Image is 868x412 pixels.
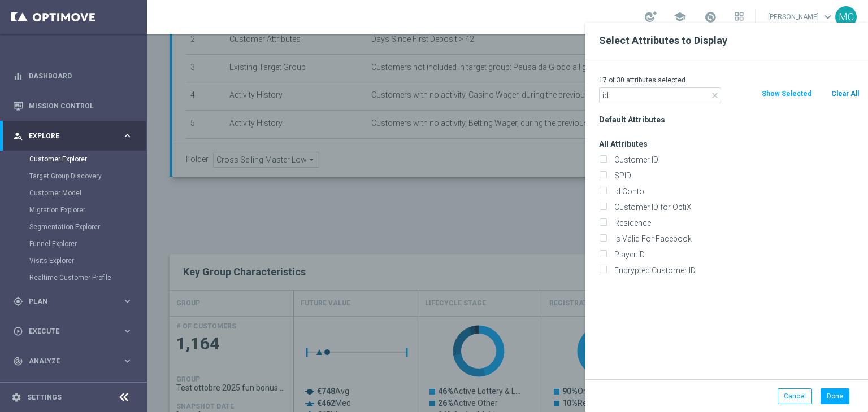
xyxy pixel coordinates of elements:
input: Search [599,87,721,103]
h3: Default Attributes [599,115,860,125]
i: keyboard_arrow_right [122,130,133,141]
button: person_search Explore keyboard_arrow_right [12,132,133,141]
i: settings [11,392,21,402]
label: Id Conto [610,186,860,196]
button: Done [821,388,849,404]
i: close [710,91,719,100]
div: Migration Explorer [29,201,146,218]
button: Mission Control [12,102,133,111]
a: Customer Explorer [29,155,118,164]
button: play_circle_outline Execute keyboard_arrow_right [12,327,133,336]
label: Customer ID for OptiX [610,202,860,212]
div: Funnel Explorer [29,235,146,252]
div: Target Group Discovery [29,168,146,185]
a: Customer Model [29,189,118,198]
span: Execute [29,328,122,335]
div: MC [835,6,857,28]
a: Funnel Explorer [29,239,118,248]
span: Explore [29,133,122,139]
i: keyboard_arrow_right [122,326,133,336]
a: Realtime Customer Profile [29,273,118,282]
a: Visits Explorer [29,256,118,265]
h2: Select Attributes to Display [599,34,854,47]
div: Customer Explorer [29,151,146,168]
button: Show Selected [761,87,813,100]
a: Settings [27,394,62,401]
label: Encrypted Customer ID [610,265,860,275]
div: Explore [13,131,122,141]
div: Segmentation Explorer [29,218,146,235]
i: keyboard_arrow_right [122,356,133,366]
span: Plan [29,298,122,305]
p: 17 of 30 attributes selected [599,76,860,85]
i: keyboard_arrow_right [122,296,133,306]
h3: All Attributes [599,139,860,149]
a: Target Group Discovery [29,172,118,181]
button: track_changes Analyze keyboard_arrow_right [12,357,133,366]
button: Cancel [778,388,812,404]
div: Execute [13,326,122,336]
div: Dashboard [13,61,133,91]
a: [PERSON_NAME]keyboard_arrow_down [767,8,835,25]
i: gps_fixed [13,296,23,306]
a: Segmentation Explorer [29,222,118,231]
a: Mission Control [29,91,133,121]
i: play_circle_outline [13,326,23,336]
label: SPID [610,170,860,181]
button: equalizer Dashboard [12,72,133,81]
a: Migration Explorer [29,205,118,214]
label: Residence [610,218,860,228]
label: Customer ID [610,155,860,165]
div: Realtime Customer Profile [29,269,146,286]
label: Is Valid For Facebook [610,234,860,244]
i: person_search [13,131,23,141]
div: Plan [13,296,122,306]
div: Customer Model [29,185,146,201]
div: Analyze [13,356,122,366]
button: Clear All [830,87,860,100]
div: Visits Explorer [29,252,146,269]
i: track_changes [13,356,23,366]
i: equalizer [13,71,23,81]
label: Player ID [610,249,860,260]
span: school [674,11,686,23]
span: Analyze [29,358,122,365]
div: Mission Control [13,91,133,121]
button: gps_fixed Plan keyboard_arrow_right [12,297,133,306]
span: keyboard_arrow_down [822,11,834,23]
a: Dashboard [29,61,133,91]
